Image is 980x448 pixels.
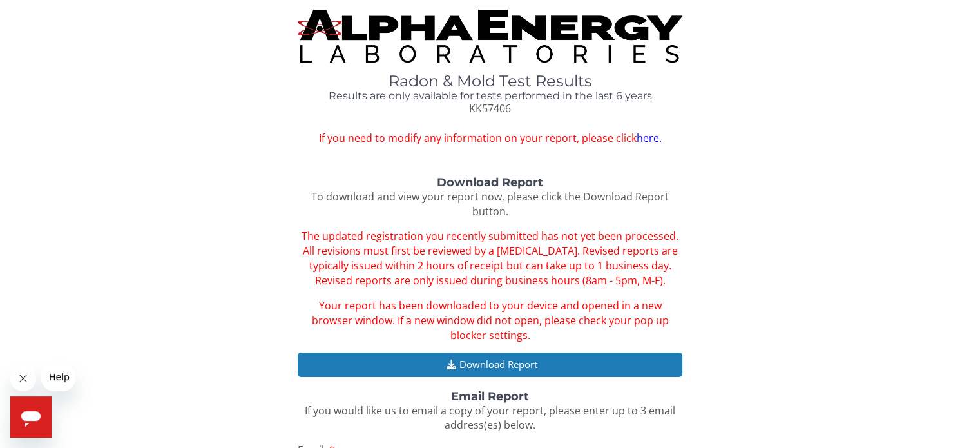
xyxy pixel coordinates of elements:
[437,175,543,190] strong: Download Report
[41,363,75,391] iframe: Message from company
[10,396,52,438] iframe: Button to launch messaging window
[636,131,661,145] a: here.
[298,353,682,376] button: Download Report
[298,10,682,63] img: TightCrop.jpg
[298,90,682,102] h4: Results are only available for tests performed in the last 6 years
[10,365,36,391] iframe: Close message
[311,190,669,219] span: To download and view your report now, please click the Download Report button.
[302,229,678,287] span: The updated registration you recently submitted has not yet been processed. All revisions must fi...
[298,131,682,146] span: If you need to modify any information on your report, please click
[451,389,529,404] strong: Email Report
[305,404,675,433] span: If you would like us to email a copy of your report, please enter up to 3 email address(es) below.
[311,298,668,342] span: Your report has been downloaded to your device and opened in a new browser window. If a new windo...
[469,101,511,115] span: KK57406
[298,73,682,90] h1: Radon & Mold Test Results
